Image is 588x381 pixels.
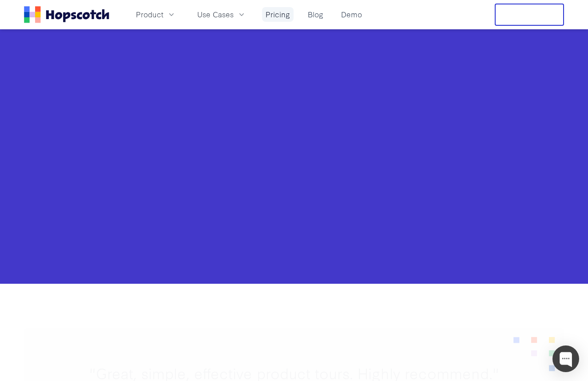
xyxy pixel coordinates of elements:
a: Home [24,6,109,23]
span: Product [136,9,163,20]
button: Use Cases [192,7,251,22]
a: Pricing [262,7,294,22]
a: Demo [338,7,366,22]
span: Use Cases [197,9,234,20]
button: Free Trial [495,4,564,26]
a: Blog [304,7,327,22]
button: Product [131,7,181,22]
